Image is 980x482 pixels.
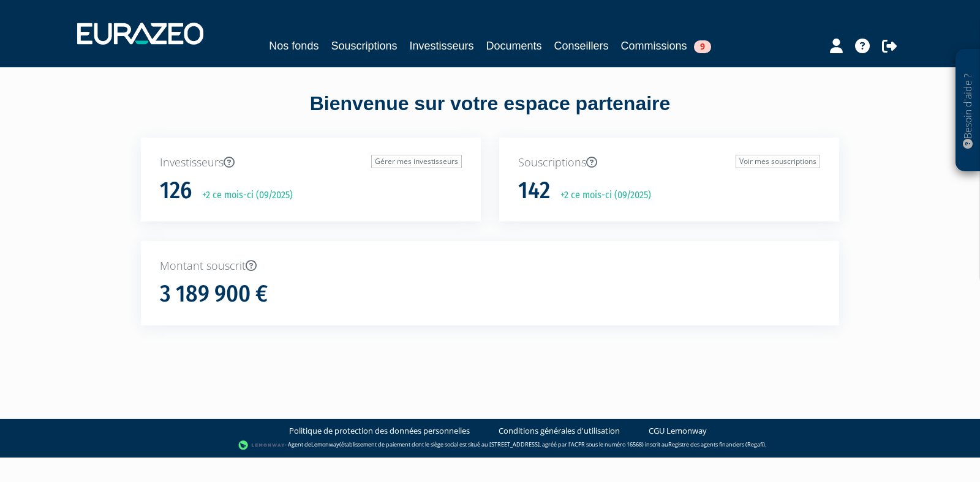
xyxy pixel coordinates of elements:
[518,155,820,171] p: Souscriptions
[621,37,711,54] a: Commissions9
[486,37,542,54] a: Documents
[518,178,550,204] h1: 142
[554,37,609,54] a: Conseillers
[311,440,339,448] a: Lemonway
[269,37,318,54] a: Nos fonds
[668,440,765,448] a: Registre des agents financiers (Regafi)
[160,178,192,204] h1: 126
[371,155,462,168] a: Gérer mes investisseurs
[649,425,707,437] a: CGU Lemonway
[132,90,848,138] div: Bienvenue sur votre espace partenaire
[12,439,968,451] div: - Agent de (établissement de paiement dont le siège social est situé au [STREET_ADDRESS], agréé p...
[736,155,820,168] a: Voir mes souscriptions
[160,155,462,171] p: Investisseurs
[694,40,711,53] span: 9
[238,439,285,451] img: logo-lemonway.png
[499,425,620,437] a: Conditions générales d'utilisation
[331,37,397,54] a: Souscriptions
[160,258,820,274] p: Montant souscrit
[552,188,651,202] p: +2 ce mois-ci (09/2025)
[77,23,203,45] img: 1732889491-logotype_eurazeo_blanc_rvb.png
[194,188,293,202] p: +2 ce mois-ci (09/2025)
[160,281,268,307] h1: 3 189 900 €
[289,425,470,437] a: Politique de protection des données personnelles
[961,56,975,166] p: Besoin d'aide ?
[409,37,473,54] a: Investisseurs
